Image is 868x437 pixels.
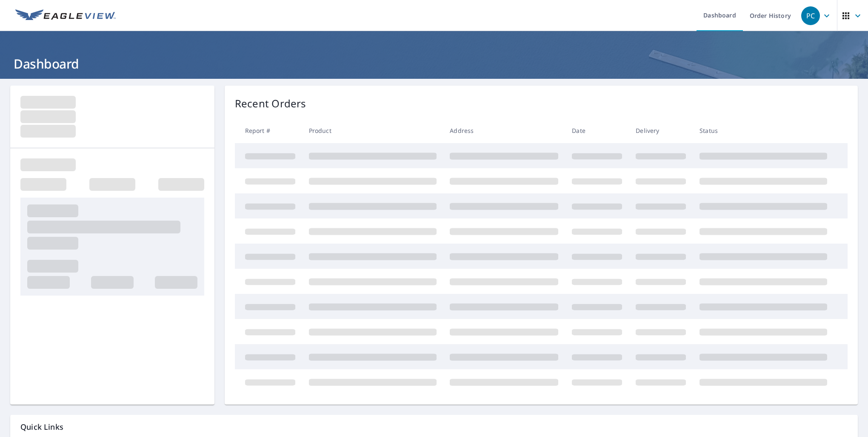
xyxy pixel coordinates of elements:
[443,118,565,143] th: Address
[10,55,858,72] h1: Dashboard
[629,118,693,143] th: Delivery
[20,422,848,432] p: Quick Links
[15,9,116,22] img: EV Logo
[235,96,306,111] p: Recent Orders
[302,118,443,143] th: Product
[801,6,820,25] div: PC
[565,118,629,143] th: Date
[693,118,834,143] th: Status
[235,118,302,143] th: Report #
